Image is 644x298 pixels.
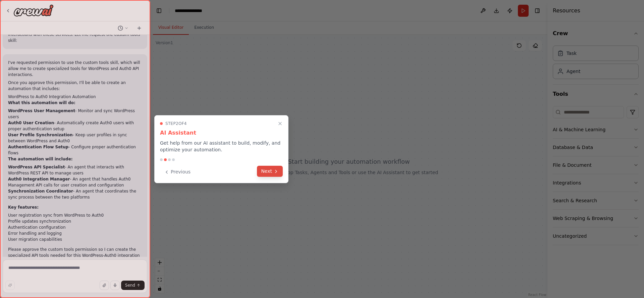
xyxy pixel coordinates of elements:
[160,140,283,153] p: Get help from our AI assistant to build, modify, and optimize your automation.
[160,166,195,177] button: Previous
[160,129,283,137] h3: AI Assistant
[276,120,284,128] button: Close walkthrough
[165,121,187,126] span: Step 2 of 4
[154,6,164,15] button: Hide left sidebar
[257,166,283,177] button: Next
